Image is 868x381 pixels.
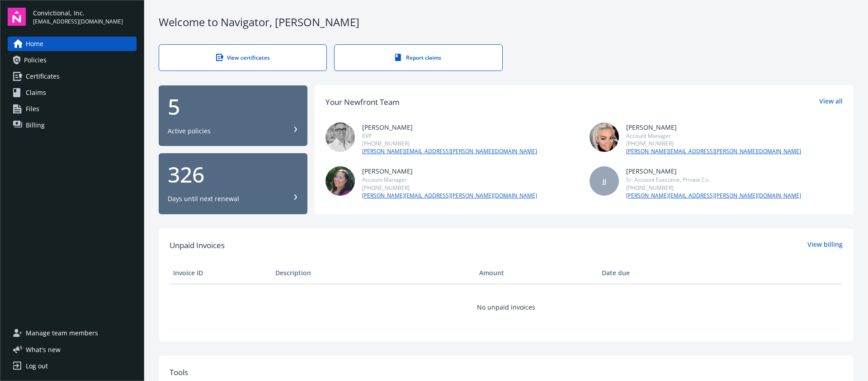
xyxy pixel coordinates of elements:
a: Billing [8,118,137,132]
span: Files [26,102,39,116]
div: 326 [168,164,298,185]
span: Home [26,37,43,51]
div: EVP [362,132,537,140]
a: [PERSON_NAME][EMAIL_ADDRESS][PERSON_NAME][DOMAIN_NAME] [362,192,537,200]
div: Your Newfront Team [325,96,400,108]
a: View billing [807,240,843,251]
div: [PHONE_NUMBER] [362,184,537,192]
img: photo [325,122,355,152]
button: Convictional, Inc.[EMAIL_ADDRESS][DOMAIN_NAME] [33,8,137,26]
th: Date due [598,262,700,284]
div: [PHONE_NUMBER] [626,184,801,192]
span: Certificates [26,69,60,84]
div: 5 [168,96,298,118]
div: Sr. Account Executive, Private Co. [626,176,801,183]
span: Unpaid Invoices [170,240,225,251]
div: Active policies [168,127,211,136]
div: [PHONE_NUMBER] [626,140,801,147]
img: navigator-logo.svg [8,8,26,26]
th: Invoice ID [170,262,272,284]
div: [PERSON_NAME] [362,122,537,132]
span: What ' s new [26,345,61,354]
th: Description [272,262,476,284]
img: photo [325,166,355,196]
th: Amount [476,262,598,284]
span: JJ [603,176,606,186]
span: Convictional, Inc. [33,8,123,18]
div: Days until next renewal [168,194,239,203]
div: [PERSON_NAME] [626,122,801,132]
a: View certificates [159,44,327,71]
div: Log out [26,359,48,373]
a: Files [8,102,137,116]
div: Account Manager [626,132,801,140]
a: [PERSON_NAME][EMAIL_ADDRESS][PERSON_NAME][DOMAIN_NAME] [362,147,537,155]
a: View all [819,96,843,108]
button: What's new [8,345,75,354]
span: [EMAIL_ADDRESS][DOMAIN_NAME] [33,18,123,26]
div: [PERSON_NAME] [626,166,801,176]
span: Policies [24,53,47,67]
a: [PERSON_NAME][EMAIL_ADDRESS][PERSON_NAME][DOMAIN_NAME] [626,147,801,155]
div: [PHONE_NUMBER] [362,140,537,147]
a: Home [8,37,137,51]
span: Billing [26,118,45,132]
div: Report claims [353,54,484,61]
div: View certificates [177,54,308,61]
span: Claims [26,85,46,100]
button: 5Active policies [159,85,307,146]
a: Manage team members [8,326,137,340]
img: photo [590,122,619,152]
button: 326Days until next renewal [159,153,307,214]
a: Certificates [8,69,137,84]
div: Account Manager [362,176,537,183]
div: [PERSON_NAME] [362,166,537,176]
div: Tools [170,367,843,378]
a: Report claims [334,44,502,71]
a: Policies [8,53,137,67]
span: Manage team members [26,326,98,340]
a: Claims [8,85,137,100]
a: [PERSON_NAME][EMAIL_ADDRESS][PERSON_NAME][DOMAIN_NAME] [626,192,801,200]
td: No unpaid invoices [170,284,843,330]
div: Welcome to Navigator , [PERSON_NAME] [159,14,854,30]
